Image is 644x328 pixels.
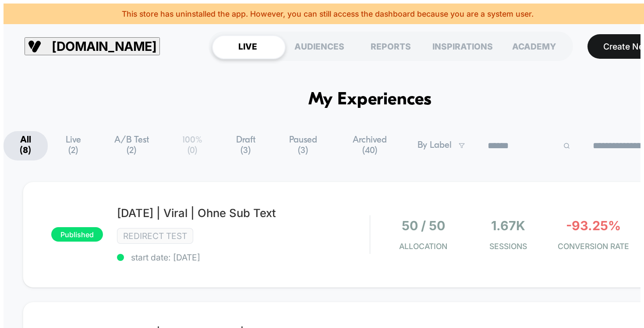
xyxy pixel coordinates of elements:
span: Paused ( 3 ) [273,131,333,160]
div: ACADEMY [498,35,570,57]
div: LIVE [212,35,283,57]
img: Visually logo [28,40,41,53]
span: CONVERSION RATE [554,242,632,251]
span: published [51,227,103,242]
div: REPORTS [355,35,427,57]
span: Sessions [469,242,547,251]
span: start date: [DATE] [117,252,369,263]
span: Allocation [399,242,447,251]
span: Archived ( 40 ) [335,131,405,160]
span: Redirect Test [117,228,193,244]
span: 50 / 50 [402,218,445,233]
span: Draft ( 3 ) [220,131,271,160]
span: All ( 8 ) [4,131,48,160]
span: -93.25% [566,218,621,233]
div: AUDIENCES [284,35,355,57]
span: [DATE] | Viral | Ohne Sub Text [117,206,369,220]
button: [DOMAIN_NAME] [25,37,160,55]
span: Live ( 2 ) [50,131,97,160]
span: [DOMAIN_NAME] [52,39,156,54]
div: INSPIRATIONS [427,35,498,57]
span: 1.67k [491,218,525,233]
span: By Label [418,140,452,151]
h1: My Experiences [308,90,432,110]
span: A/B Test ( 2 ) [99,131,164,160]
